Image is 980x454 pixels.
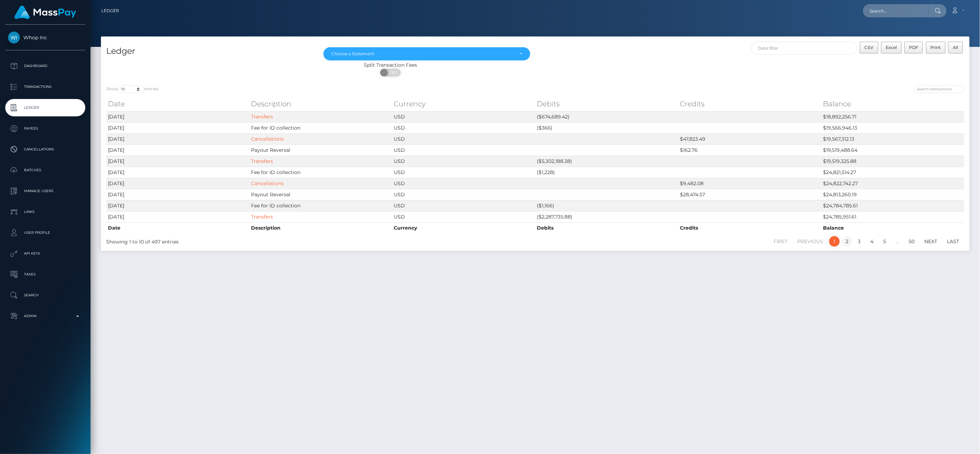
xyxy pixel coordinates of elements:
[821,167,964,178] td: $24,821,514.27
[106,133,249,145] td: [DATE]
[5,99,85,116] a: Ledger
[106,111,249,122] td: [DATE]
[249,122,392,133] td: Fee for ID collection
[392,133,535,145] td: USD
[8,32,20,43] img: Whop Inc
[118,85,144,93] select: Showentries
[8,207,83,217] p: Links
[106,45,313,57] h4: Ledger
[106,236,458,246] div: Showing 1 to 10 of 497 entries
[854,236,865,247] a: 3
[535,200,678,211] td: ($1,166)
[921,236,941,247] a: Next
[392,111,535,122] td: USD
[678,222,821,233] th: Credits
[392,200,535,211] td: USD
[5,203,85,221] a: Links
[106,178,249,189] td: [DATE]
[106,145,249,156] td: [DATE]
[829,236,840,247] a: 1
[678,97,821,111] th: Credits
[323,47,530,60] button: Choose a Statement
[106,85,158,93] label: Show entries
[821,97,964,111] th: Balance
[392,211,535,222] td: USD
[251,114,273,120] a: Transfers
[251,158,273,164] a: Transfers
[948,42,963,53] button: All
[926,42,946,53] button: Print
[535,156,678,167] td: ($5,302,188.38)
[5,57,85,75] a: Dashboard
[8,290,83,300] p: Search
[5,224,85,241] a: User Profile
[886,45,897,50] span: Excel
[392,189,535,200] td: USD
[821,111,964,122] td: $18,892,256.71
[249,222,392,233] th: Description
[5,182,85,200] a: Manage Users
[249,189,392,200] td: Payout Reversal
[953,45,958,50] span: All
[8,82,83,92] p: Transactions
[392,178,535,189] td: USD
[5,120,85,137] a: Payees
[14,6,76,19] img: MassPay Logo
[5,245,85,262] a: API Keys
[535,122,678,133] td: ($366)
[8,186,83,196] p: Manage Users
[8,269,83,280] p: Taxes
[106,200,249,211] td: [DATE]
[535,222,678,233] th: Debits
[251,136,284,142] a: Cancellations
[931,45,941,50] span: Print
[5,287,85,304] a: Search
[678,189,821,200] td: $28,474.57
[8,102,83,113] p: Ledger
[535,211,678,222] td: ($2,287,735.88)
[909,45,918,50] span: PDF
[5,78,85,96] a: Transactions
[821,122,964,133] td: $19,566,946.13
[106,167,249,178] td: [DATE]
[821,211,964,222] td: $24,785,951.61
[821,222,964,233] th: Balance
[392,97,535,111] th: Currency
[5,141,85,158] a: Cancellations
[8,123,83,134] p: Payees
[251,180,284,187] a: Cancellations
[8,165,83,175] p: Batches
[535,167,678,178] td: ($1,228)
[331,51,514,57] div: Choose a Statement
[867,236,878,247] a: 4
[905,236,919,247] a: 50
[392,145,535,156] td: USD
[5,266,85,283] a: Taxes
[751,42,857,55] input: Date filter
[8,61,83,71] p: Dashboard
[821,200,964,211] td: $24,784,785.61
[881,42,902,53] button: Excel
[8,248,83,259] p: API Keys
[106,222,249,233] th: Date
[821,133,964,145] td: $19,567,312.13
[678,133,821,145] td: $47,823.49
[392,222,535,233] th: Currency
[8,144,83,155] p: Cancellations
[106,97,249,111] th: Date
[535,111,678,122] td: ($674,689.42)
[249,167,392,178] td: Fee for ID collection
[821,145,964,156] td: $19,519,488.64
[392,167,535,178] td: USD
[535,97,678,111] th: Debits
[8,311,83,321] p: Admin
[106,122,249,133] td: [DATE]
[392,156,535,167] td: USD
[106,189,249,200] td: [DATE]
[863,4,928,17] input: Search...
[5,307,85,325] a: Admin
[392,122,535,133] td: USD
[8,228,83,238] p: User Profile
[5,34,85,41] span: Whop Inc
[821,178,964,189] td: $24,822,742.27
